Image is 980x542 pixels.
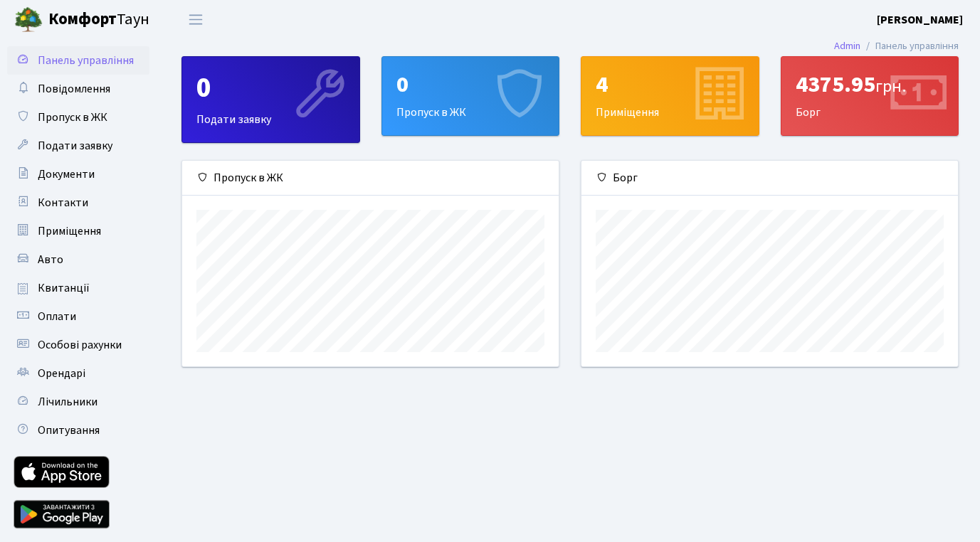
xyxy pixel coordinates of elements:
[7,46,149,75] a: Панель управління
[7,103,149,132] a: Пропуск в ЖК
[38,195,88,211] span: Контакти
[38,53,134,68] span: Панель управління
[7,359,149,388] a: Орендарі
[7,302,149,331] a: Оплати
[381,56,560,136] a: 0Пропуск в ЖК
[178,8,214,31] button: Переключити навігацію
[834,38,860,53] a: Admin
[796,71,944,98] div: 4375.95
[581,57,759,135] div: Приміщення
[781,57,959,135] div: Борг
[875,74,906,99] span: грн.
[813,31,980,61] nav: breadcrumb
[38,337,122,353] span: Особові рахунки
[581,56,759,136] a: 4Приміщення
[38,138,112,154] span: Подати заявку
[38,394,98,410] span: Лічильники
[7,75,149,103] a: Повідомлення
[38,166,95,182] span: Документи
[7,132,149,160] a: Подати заявку
[877,11,963,28] a: [PERSON_NAME]
[596,71,744,98] div: 4
[38,366,85,381] span: Орендарі
[38,309,76,324] span: Оплати
[382,57,559,135] div: Пропуск в ЖК
[38,252,63,267] span: Авто
[7,388,149,416] a: Лічильники
[7,217,149,245] a: Приміщення
[38,81,110,97] span: Повідомлення
[182,161,559,196] div: Пропуск в ЖК
[181,56,360,143] a: 0Подати заявку
[7,416,149,445] a: Опитування
[581,161,958,196] div: Борг
[38,280,90,296] span: Квитанції
[7,245,149,274] a: Авто
[7,331,149,359] a: Особові рахунки
[7,188,149,217] a: Контакти
[196,71,345,105] div: 0
[38,423,100,438] span: Опитування
[7,274,149,302] a: Квитанції
[182,57,359,142] div: Подати заявку
[396,71,545,98] div: 0
[38,110,107,125] span: Пропуск в ЖК
[860,38,959,54] li: Панель управління
[877,12,963,28] b: [PERSON_NAME]
[14,6,43,34] img: logo.png
[48,8,149,32] span: Таун
[48,8,117,31] b: Комфорт
[7,160,149,188] a: Документи
[38,223,101,239] span: Приміщення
